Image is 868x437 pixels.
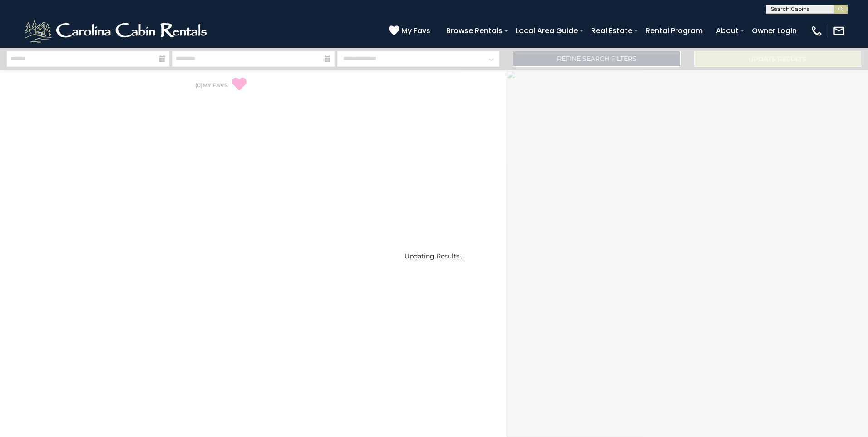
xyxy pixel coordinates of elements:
a: Rental Program [641,23,707,39]
a: Real Estate [587,23,637,39]
span: My Favs [401,25,430,36]
a: Local Area Guide [511,23,582,39]
a: Owner Login [747,23,801,39]
a: About [711,23,743,39]
a: My Favs [389,25,433,37]
a: Browse Rentals [442,23,507,39]
img: phone-regular-white.png [810,25,823,37]
img: White-1-2.png [23,17,211,45]
img: mail-regular-white.png [833,25,845,37]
